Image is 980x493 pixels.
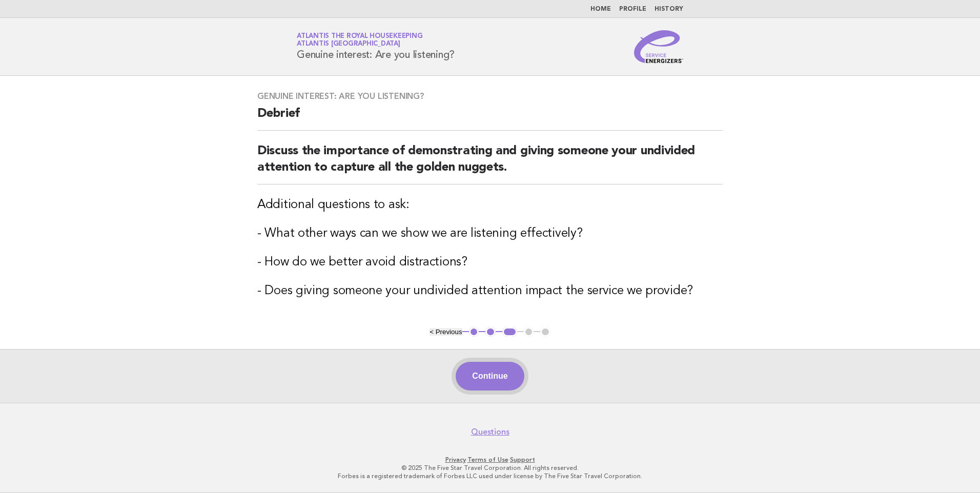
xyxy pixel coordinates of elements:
[456,362,524,391] button: Continue
[655,6,683,12] a: History
[471,427,509,437] a: Questions
[502,327,517,337] button: 3
[590,6,611,12] a: Home
[257,197,723,213] h3: Additional questions to ask:
[257,225,723,242] h3: - What other ways can we show we are listening effectively?
[510,456,535,463] a: Support
[297,41,400,48] span: Atlantis [GEOGRAPHIC_DATA]
[297,33,455,60] h1: Genuine interest: Are you listening?
[619,6,646,12] a: Profile
[430,328,462,336] button: < Previous
[176,472,804,480] p: Forbes is a registered trademark of Forbes LLC used under license by The Five Star Travel Corpora...
[257,106,723,131] h2: Debrief
[257,143,723,184] h2: Discuss the importance of demonstrating and giving someone your undivided attention to capture al...
[257,91,723,101] h3: Genuine interest: Are you listening?
[297,33,422,47] a: Atlantis the Royal HousekeepingAtlantis [GEOGRAPHIC_DATA]
[176,464,804,472] p: © 2025 The Five Star Travel Corporation. All rights reserved.
[257,254,723,271] h3: - How do we better avoid distractions?
[445,456,466,463] a: Privacy
[257,283,723,299] h3: - Does giving someone your undivided attention impact the service we provide?
[469,327,479,337] button: 1
[485,327,496,337] button: 2
[467,456,508,463] a: Terms of Use
[176,456,804,464] p: · ·
[634,30,683,63] img: Service Energizers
